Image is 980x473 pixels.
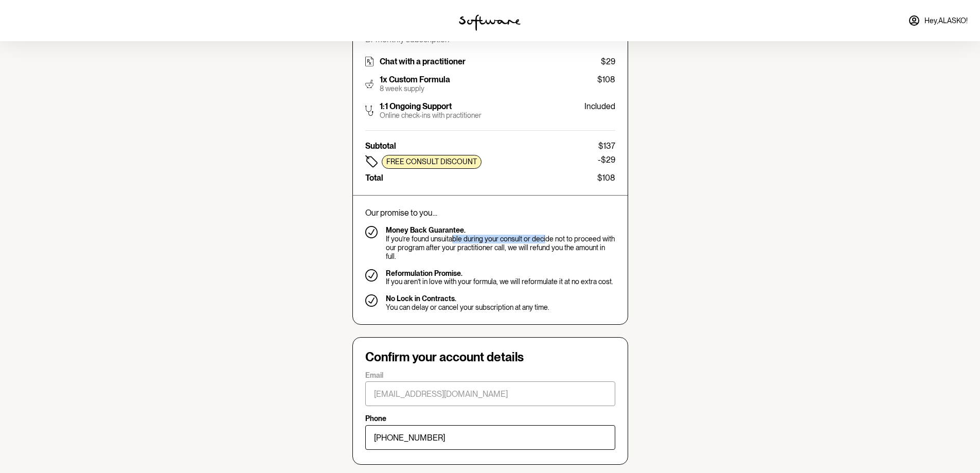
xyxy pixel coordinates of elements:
p: If you’re found unsuitable during your consult or decide not to proceed with our program after yo... [386,235,615,260]
p: Subtotal [365,141,396,151]
p: Reformulation Promise. [386,269,613,278]
img: tick-v2.e161c03b886f2161ea3cde8d60c66ff5.svg [365,269,378,282]
p: Email [365,371,383,380]
p: $29 [601,57,615,66]
p: You can delay or cancel your subscription at any time. [386,303,549,312]
p: No Lock in Contracts. [386,294,549,303]
img: tick-v2.e161c03b886f2161ea3cde8d60c66ff5.svg [365,226,378,238]
p: Free consult discount [386,157,477,166]
img: software logo [459,14,521,31]
img: stethoscope.5f141d3bcbac86e61a2636bce6edb64e.svg [365,101,373,120]
p: Included [584,101,615,111]
p: -$29 [598,155,615,169]
a: Hey,ALASKO! [902,8,974,33]
img: rx.66c3f86e40d40b9a5fce4457888fba40.svg [365,57,373,66]
p: Online check-ins with practitioner [380,111,482,120]
p: 8 week supply [380,84,450,93]
p: $108 [597,173,615,183]
p: $108 [597,75,615,84]
p: Money Back Guarantee. [386,226,615,235]
p: Chat with a practitioner [380,57,466,66]
p: Our promise to you... [365,208,615,218]
span: Hey, ALASKO ! [924,16,968,25]
p: If you aren’t in love with your formula, we will reformulate it at no extra cost. [386,277,613,286]
p: 1:1 Ongoing Support [380,101,482,111]
p: 1x Custom Formula [380,75,450,84]
img: tick-v2.e161c03b886f2161ea3cde8d60c66ff5.svg [365,294,378,307]
h4: Confirm your account details [365,350,615,365]
p: Total [365,173,383,183]
img: pestle.f16909dd4225f63b0d6ee9b76b35a287.svg [365,75,373,93]
p: Phone [365,414,386,423]
p: $137 [598,141,615,151]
